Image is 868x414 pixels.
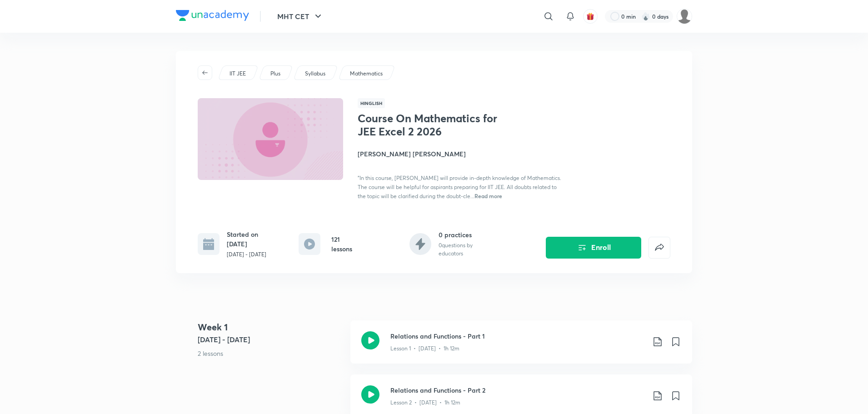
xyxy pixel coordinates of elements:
[228,70,248,78] a: IIT JEE
[196,97,344,181] img: Thumbnail
[677,9,692,24] img: Vivek Patil
[305,70,325,78] p: Syllabus
[649,237,670,259] button: false
[272,7,329,25] button: MHT CET
[439,230,499,239] h6: 0 practices
[641,12,650,21] img: streak
[358,149,561,159] h4: [PERSON_NAME] [PERSON_NAME]
[269,70,282,78] a: Plus
[198,349,343,358] p: 2 lessons
[198,334,343,345] h5: [DATE] - [DATE]
[439,241,499,258] p: 0 questions by educators
[390,331,645,341] h3: Relations and Functions - Part 1
[583,9,598,24] button: avatar
[546,237,641,259] button: Enroll
[358,98,385,108] span: Hinglish
[474,192,502,200] span: Read more
[358,175,561,200] span: "In this course, [PERSON_NAME] will provide in-depth knowledge of Mathematics. The course will be...
[176,10,249,21] img: Company Logo
[227,229,280,249] h6: Started on [DATE]
[331,234,363,254] h6: 121 lessons
[176,10,249,23] a: Company Logo
[304,70,327,78] a: Syllabus
[390,399,460,407] p: Lesson 2 • [DATE] • 1h 12m
[227,250,280,259] p: [DATE] - [DATE]
[586,12,594,20] img: avatar
[229,70,246,78] p: IIT JEE
[270,70,280,78] p: Plus
[390,344,459,353] p: Lesson 1 • [DATE] • 1h 12m
[350,320,692,374] a: Relations and Functions - Part 1Lesson 1 • [DATE] • 1h 12m
[390,385,645,395] h3: Relations and Functions - Part 2
[349,70,384,78] a: Mathematics
[198,320,343,334] h4: Week 1
[350,70,383,78] p: Mathematics
[358,112,506,138] h1: Course On Mathematics for JEE Excel 2 2026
